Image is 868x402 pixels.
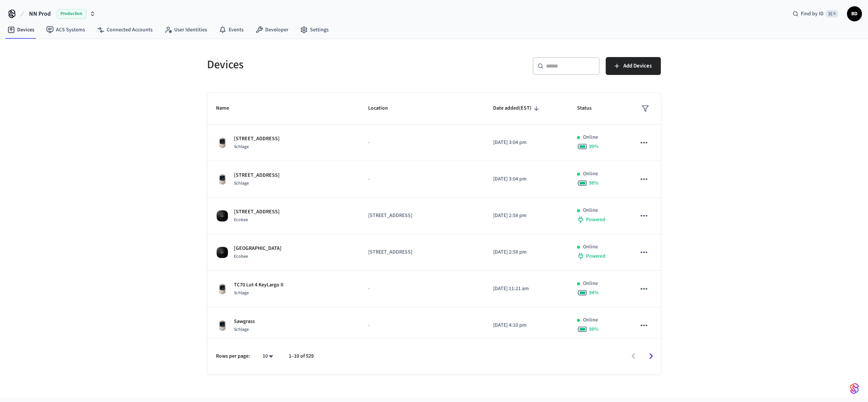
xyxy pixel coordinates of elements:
[589,326,599,333] span: 98 %
[589,179,599,187] span: 98 %
[91,23,159,37] a: Connected Accounts
[368,103,398,114] span: Location
[583,170,598,178] p: Online
[493,103,541,114] span: Date added(EST)
[234,217,248,223] span: Ecobee
[368,321,475,329] p: -
[250,23,294,37] a: Developer
[1,23,40,37] a: Devices
[368,212,475,220] p: [STREET_ADDRESS]
[850,383,859,395] img: SeamLogoGradient.69752ec5.svg
[642,348,660,365] button: Go to next page
[586,216,606,223] span: Powered
[216,210,228,222] img: ecobee_lite_3
[493,321,559,329] p: [DATE] 4:10 pm
[826,10,838,18] span: ⌘ K
[294,23,335,37] a: Settings
[368,285,475,293] p: -
[216,246,228,258] img: ecobee_lite_3
[589,143,599,150] span: 99 %
[493,285,559,293] p: [DATE] 11:21 am
[29,9,51,18] span: NN Prod
[234,135,280,143] p: [STREET_ADDRESS]
[216,103,239,114] span: Name
[289,352,314,360] p: 1–10 of 529
[213,23,250,37] a: Events
[234,144,249,150] span: Schlage
[583,280,598,288] p: Online
[583,243,598,251] p: Online
[801,10,824,18] span: Find by ID
[368,248,475,256] p: [STREET_ADDRESS]
[583,316,598,324] p: Online
[234,208,280,216] p: [STREET_ADDRESS]
[234,253,248,260] span: Ecobee
[57,9,87,19] span: Production
[583,207,598,214] p: Online
[216,320,228,332] img: Schlage Sense Smart Deadbolt with Camelot Trim, Front
[40,23,91,37] a: ACS Systems
[583,134,598,141] p: Online
[787,7,844,21] div: Find by ID⌘ K
[589,289,599,296] span: 94 %
[493,175,559,183] p: [DATE] 3:04 pm
[234,245,282,252] p: [GEOGRAPHIC_DATA]
[234,326,249,333] span: Schlage
[493,212,559,220] p: [DATE] 2:58 pm
[848,7,861,21] span: BD
[493,139,559,147] p: [DATE] 3:04 pm
[216,283,228,295] img: Schlage Sense Smart Deadbolt with Camelot Trim, Front
[624,61,652,71] span: Add Devices
[216,173,228,185] img: Schlage Sense Smart Deadbolt with Camelot Trim, Front
[207,57,430,72] h5: Devices
[368,139,475,147] p: -
[234,172,280,179] p: [STREET_ADDRESS]
[234,290,249,296] span: Schlage
[234,318,255,326] p: Sawgrass
[493,248,559,256] p: [DATE] 2:58 pm
[847,6,862,21] button: BD
[606,57,661,75] button: Add Devices
[368,175,475,183] p: -
[586,252,606,260] span: Powered
[234,180,249,186] span: Schlage
[216,352,250,360] p: Rows per page:
[159,23,213,37] a: User Identities
[259,351,277,362] div: 10
[216,137,228,149] img: Schlage Sense Smart Deadbolt with Camelot Trim, Front
[577,103,601,114] span: Status
[234,281,284,289] p: TC70 Lot 4 KeyLargo II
